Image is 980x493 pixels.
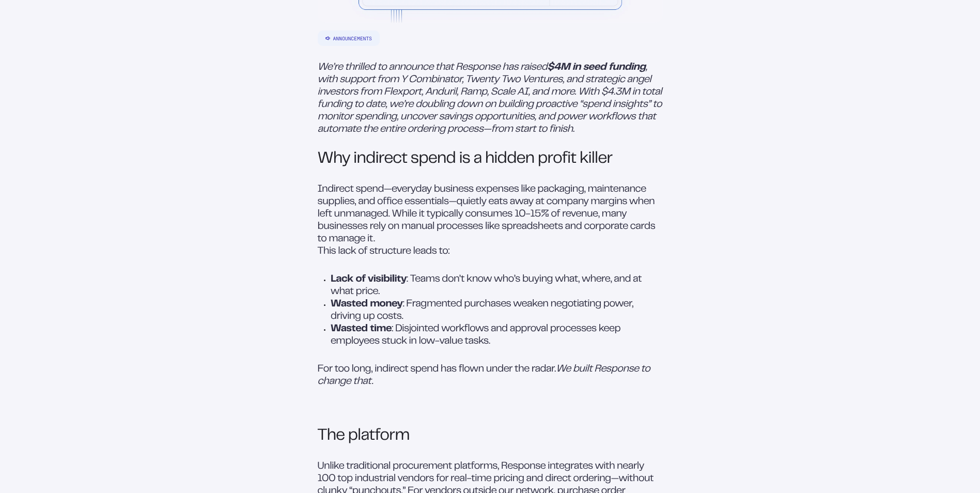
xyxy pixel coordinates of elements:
em: $4M in seed funding [547,63,645,72]
p: Indirect spend—everyday business expenses like packaging, maintenance supplies, and office essent... [318,183,663,245]
p: : Disjointed workflows and approval processes keep employees stuck in low-value tasks. [331,323,663,348]
a: Announcements [318,30,380,46]
h1: Why indirect spend is a hidden profit killer [318,151,663,168]
em: We built Response to change that. [318,365,652,386]
img: Announcements [325,36,331,41]
strong: Wasted time [331,325,392,333]
p: : Fragmented purchases weaken negotiating power, driving up costs. [331,298,663,323]
em: We’re thrilled to announce that Response has raised [318,63,548,72]
strong: Wasted money [331,300,402,309]
strong: Lack of visibility [331,275,407,284]
p: For too long, indirect spend has flown under the radar. [318,363,663,413]
h1: The platform [318,428,663,445]
p: : Teams don’t know who’s buying what, where, and at what price. [331,273,663,298]
p: This lack of structure leads to: [318,245,663,258]
em: , with support from Y Combinator, Twenty Two Ventures, and strategic angel investors from Flexpor... [318,63,664,134]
